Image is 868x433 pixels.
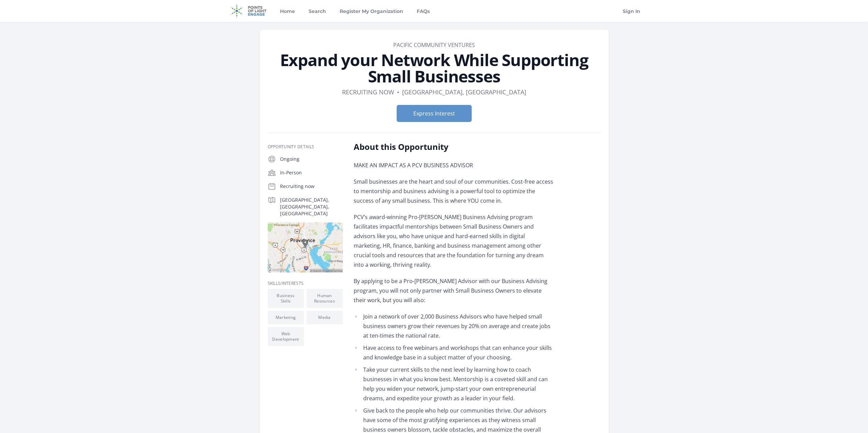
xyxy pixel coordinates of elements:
[354,276,553,305] p: By applying to be a Pro-[PERSON_NAME] Advisor with our Business Advising program, you will not on...
[354,212,553,269] p: PCV’s award-winning Pro-[PERSON_NAME] Business Advising program facilitates impactful mentorships...
[280,169,343,176] p: In-Person
[397,105,472,122] button: Express Interest
[354,312,553,340] li: Join a network of over 2,000 Business Advisors who have helped small business owners grow their r...
[354,365,553,403] li: Take your current skills to the next level by learning how to coach businesses in what you know b...
[268,281,343,286] h3: Skills/Interests
[268,311,304,324] li: Marketing
[342,87,394,97] dd: Recruiting now
[280,197,343,217] p: [GEOGRAPHIC_DATA], [GEOGRAPHIC_DATA], [GEOGRAPHIC_DATA]
[280,156,343,163] p: Ongoing
[280,183,343,190] p: Recruiting now
[393,41,475,49] a: Pacific Community Ventures
[268,327,304,346] li: Web Development
[307,289,343,308] li: Human Resources
[268,144,343,150] h3: Opportunity Details
[354,177,553,205] p: Small businesses are the heart and soul of our communities. Cost-free access to mentorship and bu...
[354,343,553,362] li: Have access to free webinars and workshops that can enhance your skills and knowledge base in a s...
[268,52,601,84] h1: Expand your Network While Supporting Small Businesses
[307,311,343,324] li: Media
[397,87,399,97] div: •
[268,289,304,308] li: Business Skills
[268,222,343,273] img: Map
[354,141,553,152] h2: About this Opportunity
[402,87,526,97] dd: [GEOGRAPHIC_DATA], [GEOGRAPHIC_DATA]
